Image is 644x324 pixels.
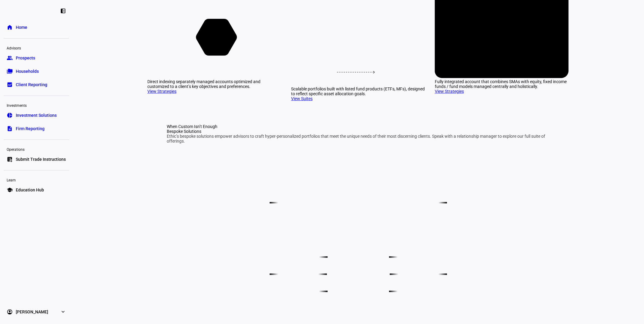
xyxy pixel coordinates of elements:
eth-mat-symbol: list_alt_add [7,156,13,162]
a: homeHome [4,21,69,33]
span: Education Hub [16,187,44,193]
div: When Custom Isn’t Enough [167,124,550,129]
eth-mat-symbol: expand_more [60,309,66,315]
div: Investments [4,101,69,109]
a: folder_copyHouseholds [4,65,69,77]
span: Prospects [16,55,35,61]
eth-mat-symbol: home [7,24,13,30]
a: descriptionFirm Reporting [4,123,69,135]
div: Advisors [4,43,69,52]
div: Learn [4,175,69,184]
div: Direct indexing separately managed accounts optimized and customized to a client’s key objectives... [147,79,281,89]
div: Fully integrated account that combines SMAs with equity, fixed income funds / fund models managed... [435,79,569,89]
a: View Strategies [435,89,464,94]
div: Operations [4,145,69,153]
span: Households [16,68,39,74]
eth-mat-symbol: bid_landscape [7,82,13,88]
eth-mat-symbol: group [7,55,13,61]
a: groupProspects [4,52,69,64]
eth-mat-symbol: folder_copy [7,68,13,74]
span: Client Reporting [16,82,47,88]
a: pie_chartInvestment Solutions [4,109,69,121]
div: Ethic’s bespoke solutions empower advisors to craft hyper-personalized portfolios that meet the u... [167,134,550,143]
span: [PERSON_NAME] [16,309,48,315]
eth-mat-symbol: school [7,187,13,193]
a: bid_landscapeClient Reporting [4,79,69,91]
span: Submit Trade Instructions [16,156,66,162]
eth-mat-symbol: left_panel_close [60,8,66,14]
span: Investment Solutions [16,112,57,118]
eth-mat-symbol: account_circle [7,309,13,315]
eth-mat-symbol: description [7,126,13,132]
span: Firm Reporting [16,126,45,132]
a: View Suites [291,96,313,101]
div: Bespoke Solutions [167,129,550,134]
a: View Strategies [147,89,176,94]
span: Home [16,24,27,30]
div: Scalable portfolios built with listed fund products (ETFs, MFs), designed to reflect specific ass... [291,86,425,96]
eth-mat-symbol: pie_chart [7,112,13,118]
